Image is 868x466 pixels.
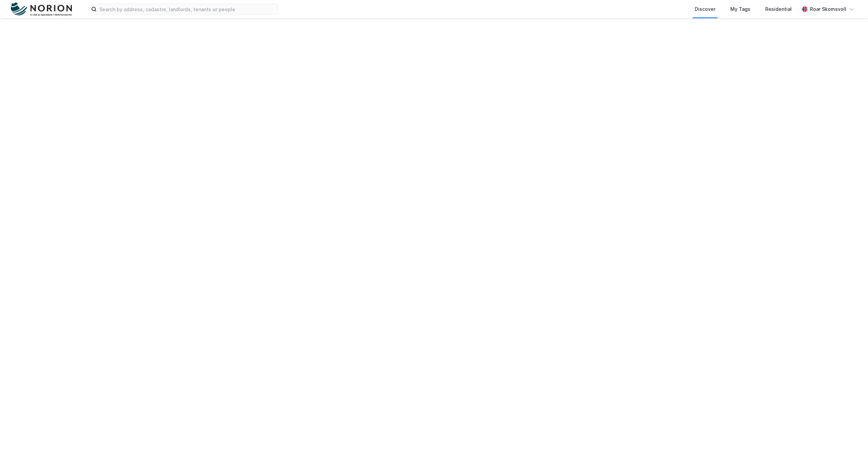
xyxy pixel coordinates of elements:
[765,5,792,13] div: Residential
[810,5,846,13] div: Roar Skomsvoll
[11,2,72,16] img: norion-logo.80e7a08dc31c2e691866.png
[695,5,715,13] div: Discover
[97,4,278,14] input: Search by address, cadastre, landlords, tenants or people
[730,5,750,13] div: My Tags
